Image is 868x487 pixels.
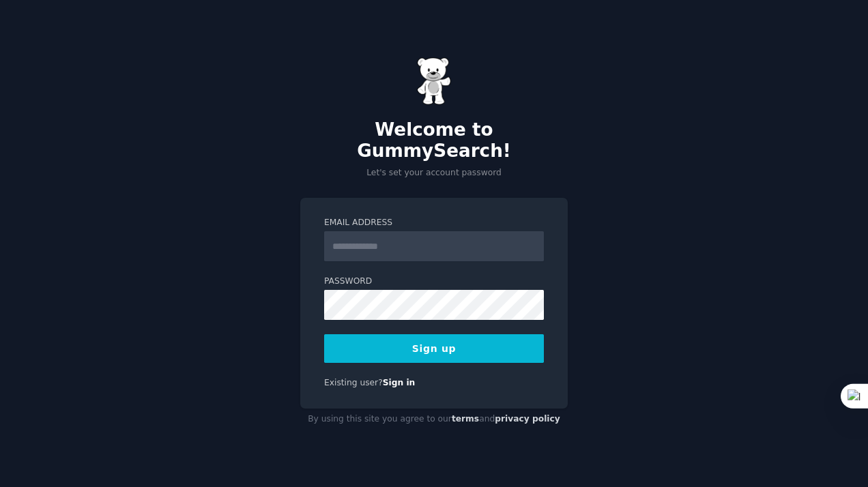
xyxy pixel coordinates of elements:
[452,414,479,424] a: terms
[300,409,568,430] div: By using this site you agree to our and
[300,167,568,179] p: Let's set your account password
[383,378,416,387] a: Sign in
[324,378,383,387] span: Existing user?
[324,334,544,363] button: Sign up
[324,276,544,288] label: Password
[300,119,568,162] h2: Welcome to GummySearch!
[417,57,451,105] img: Gummy Bear
[495,414,560,424] a: privacy policy
[324,217,544,229] label: Email Address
